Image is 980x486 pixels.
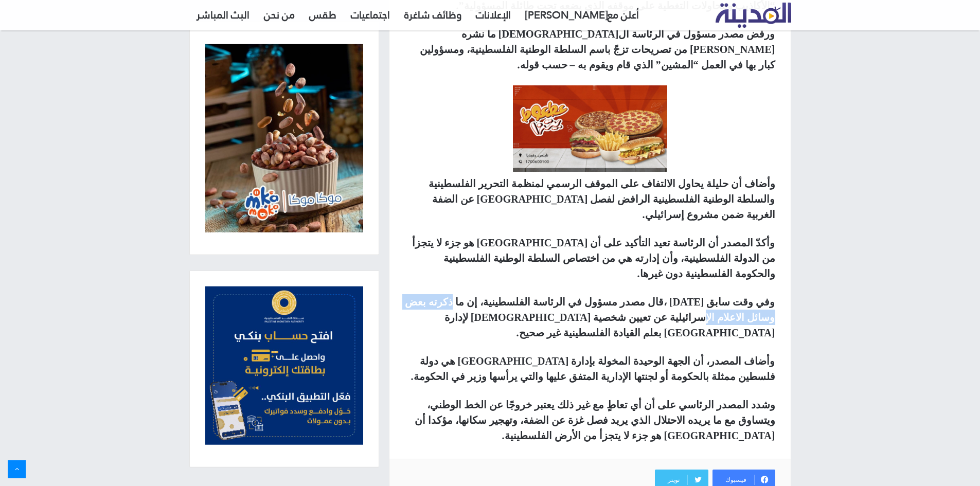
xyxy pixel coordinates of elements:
span: فيسبوك [712,475,755,485]
strong: وأضاف المصدر، أن الجهة الوحيدة المخولة بإدارة [GEOGRAPHIC_DATA] هي دولة فلسطين ممثلة بالحكومة أو ... [411,355,775,382]
strong: وفي وقت سابق [DATE] ،قال مصدر مسؤول في الرئاسة الفلسطينية، إن ما ذكرته بعض وسائل الاعلام الإسرائي... [405,296,775,338]
img: تلفزيون المدينة [716,3,791,28]
a: تلفزيون المدينة [716,3,791,28]
strong: وأكدّ المصدر أن الرئاسة تعيد التأكيد على أن [GEOGRAPHIC_DATA] هو جزء لا يتجزأ من الدولة الفلسطيني... [412,237,775,279]
strong: ورفض مصدر مسؤول في الرئاسة ال[DEMOGRAPHIC_DATA] ما نشره [PERSON_NAME] من تصريحات تزجّ باسم السلطة... [420,28,775,70]
strong: وشدد المصدر الرئاسي على أن أي تعاطٍ مع غير ذلك يعتبر خروجًا عن الخط الوطني، ويتساوق مع ما يريده ا... [415,399,775,441]
strong: وأضاف أن حليلة يحاول الالتفاف على الموقف الرسمي لمنظمة التحرير الفلسطينية والسلطة الوطنية الفلسطي... [429,178,775,220]
span: تويتر [655,475,688,485]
